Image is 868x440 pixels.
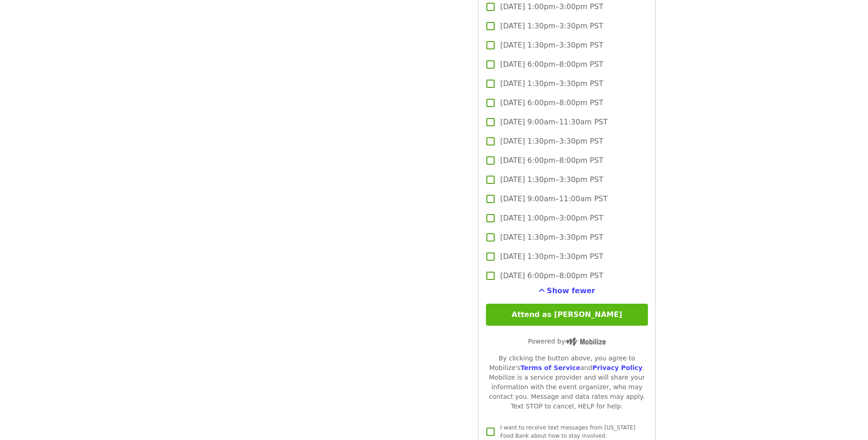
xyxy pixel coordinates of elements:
[500,270,603,281] span: [DATE] 6:00pm–8:00pm PST
[547,286,595,295] span: Show fewer
[592,364,642,371] a: Privacy Policy
[500,136,603,147] span: [DATE] 1:30pm–3:30pm PST
[500,155,603,166] span: [DATE] 6:00pm–8:00pm PST
[500,97,603,108] span: [DATE] 6:00pm–8:00pm PST
[500,78,603,89] span: [DATE] 1:30pm–3:30pm PST
[528,338,606,345] span: Powered by
[500,174,603,185] span: [DATE] 1:30pm–3:30pm PST
[486,354,647,411] div: By clicking the button above, you agree to Mobilize's and . Mobilize is a service provider and wi...
[500,40,603,51] span: [DATE] 1:30pm–3:30pm PST
[500,213,603,224] span: [DATE] 1:00pm–3:00pm PST
[500,117,608,128] span: [DATE] 9:00am–11:30am PST
[539,285,595,296] button: See more timeslots
[500,251,603,262] span: [DATE] 1:30pm–3:30pm PST
[500,21,603,32] span: [DATE] 1:30pm–3:30pm PST
[565,338,606,346] img: Powered by Mobilize
[486,304,647,326] button: Attend as [PERSON_NAME]
[500,193,608,204] span: [DATE] 9:00am–11:00am PST
[520,364,580,371] a: Terms of Service
[500,424,635,439] span: I want to receive text messages from [US_STATE] Food Bank about how to stay involved.
[500,1,603,12] span: [DATE] 1:00pm–3:00pm PST
[500,232,603,243] span: [DATE] 1:30pm–3:30pm PST
[500,59,603,70] span: [DATE] 6:00pm–8:00pm PST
